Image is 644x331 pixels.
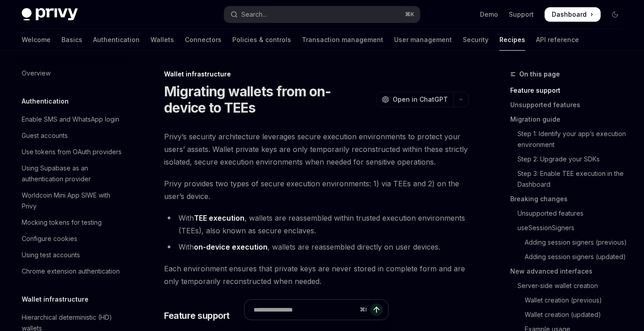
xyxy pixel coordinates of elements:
[510,83,630,98] a: Feature support
[463,29,489,51] a: Security
[510,127,630,152] a: Step 1: Identify your app’s execution environment
[394,29,452,51] a: User management
[14,247,130,263] a: Using test accounts
[14,160,130,187] a: Using Supabase as an authentication provider
[405,11,414,18] span: ⌘ K
[22,114,119,125] div: Enable SMS and WhatsApp login
[510,166,630,192] a: Step 3: Enable TEE execution in the Dashboard
[185,29,221,51] a: Connectors
[14,65,130,81] a: Overview
[224,6,419,23] button: Open search
[14,214,130,231] a: Mocking tokens for testing
[164,83,372,116] h1: Migrating wallets from on-device to TEEs
[61,29,82,51] a: Basics
[14,187,130,214] a: Worldcoin Mini App SIWE with Privy
[14,111,130,128] a: Enable SMS and WhatsApp login
[241,9,267,20] div: Search...
[22,68,51,79] div: Overview
[254,300,356,320] input: Ask a question...
[164,212,469,237] li: With , wallets are reassembled within trusted execution environments (TEEs), also known as secure...
[232,29,291,51] a: Policies & controls
[510,250,630,264] a: Adding session signers (updated)
[509,10,534,19] a: Support
[22,96,69,107] h5: Authentication
[480,10,498,19] a: Demo
[194,242,268,252] a: on-device execution
[510,279,630,293] a: Server-side wallet creation
[370,303,383,316] button: Send message
[22,29,51,51] a: Welcome
[302,29,383,51] a: Transaction management
[14,263,130,279] a: Chrome extension authentication
[164,241,469,253] li: With , wallets are reassembled directly on user devices.
[510,221,630,235] a: useSessionSigners
[510,264,630,279] a: New advanced interfaces
[14,128,130,144] a: Guest accounts
[93,29,140,51] a: Authentication
[150,29,174,51] a: Wallets
[510,152,630,166] a: Step 2: Upgrade your SDKs
[22,190,125,212] div: Worldcoin Mini App SIWE with Privy
[22,130,68,141] div: Guest accounts
[164,177,469,203] span: Privy provides two types of secure execution environments: 1) via TEEs and 2) on the user’s device.
[22,294,89,305] h5: Wallet infrastructure
[552,10,587,19] span: Dashboard
[510,98,630,112] a: Unsupported features
[510,112,630,127] a: Migration guide
[393,95,448,104] span: Open in ChatGPT
[14,231,130,247] a: Configure cookies
[519,69,560,80] span: On this page
[164,70,469,79] div: Wallet infrastructure
[22,8,78,21] img: dark logo
[510,307,630,322] a: Wallet creation (updated)
[22,233,77,244] div: Configure cookies
[22,250,80,260] div: Using test accounts
[376,92,453,107] button: Open in ChatGPT
[510,235,630,250] a: Adding session signers (previous)
[22,217,102,228] div: Mocking tokens for testing
[14,144,130,160] a: Use tokens from OAuth providers
[536,29,579,51] a: API reference
[545,7,601,22] a: Dashboard
[194,213,244,223] a: TEE execution
[22,163,125,184] div: Using Supabase as an authentication provider
[164,130,469,168] span: Privy’s security architecture leverages secure execution environments to protect your users’ asse...
[608,7,622,22] button: Toggle dark mode
[510,293,630,307] a: Wallet creation (previous)
[510,192,630,206] a: Breaking changes
[499,29,525,51] a: Recipes
[22,266,120,277] div: Chrome extension authentication
[22,147,122,157] div: Use tokens from OAuth providers
[510,206,630,221] a: Unsupported features
[164,262,469,288] span: Each environment ensures that private keys are never stored in complete form and are only tempora...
